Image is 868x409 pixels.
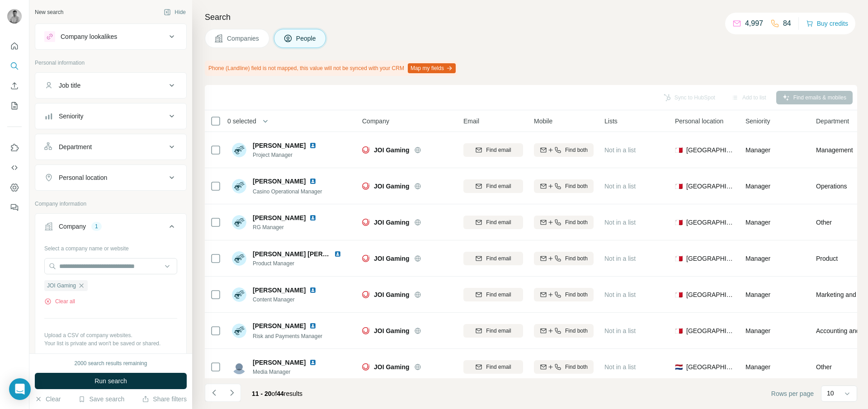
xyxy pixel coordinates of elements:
[463,179,523,193] button: Find email
[35,136,186,158] button: Department
[604,117,618,126] span: Lists
[565,327,588,335] span: Find both
[374,182,410,191] span: JOI Gaming
[35,200,187,208] p: Company information
[374,218,410,227] span: JOI Gaming
[59,173,107,182] div: Personal location
[61,32,117,41] div: Company lookalikes
[35,75,186,96] button: Job title
[686,182,735,191] span: [GEOGRAPHIC_DATA]
[604,363,636,371] span: Not in a list
[59,142,92,151] div: Department
[565,363,588,371] span: Find both
[486,291,511,299] span: Find email
[745,183,770,190] span: Manager
[604,327,636,334] span: Not in a list
[565,291,588,299] span: Find both
[35,8,63,16] div: New search
[35,26,186,47] button: Company lookalikes
[252,390,272,397] span: 11 - 20
[7,38,22,54] button: Quick start
[534,360,594,374] button: Find both
[463,288,523,301] button: Find email
[44,331,177,339] p: Upload a CSV of company websites.
[745,146,770,154] span: Manager
[463,117,479,126] span: Email
[253,296,327,304] span: Content Manager
[534,143,594,157] button: Find both
[565,254,588,263] span: Find both
[486,327,511,335] span: Find email
[486,218,511,226] span: Find email
[253,250,361,258] span: [PERSON_NAME] [PERSON_NAME]
[745,219,770,226] span: Manager
[232,287,246,302] img: Avatar
[309,287,316,294] img: LinkedIn logo
[44,241,177,253] div: Select a company name or website
[205,11,857,24] h4: Search
[44,297,75,306] button: Clear all
[253,223,327,231] span: RG Manager
[486,182,511,190] span: Find email
[675,117,723,126] span: Personal location
[253,368,327,376] span: Media Manager
[362,146,369,154] img: Logo of JOI Gaming
[232,179,246,193] img: Avatar
[745,18,763,29] p: 4,997
[686,326,735,335] span: [GEOGRAPHIC_DATA]
[253,286,306,295] span: [PERSON_NAME]
[675,218,683,227] span: 🇲🇹
[232,251,246,266] img: Avatar
[686,290,735,299] span: [GEOGRAPHIC_DATA]
[783,18,791,29] p: 84
[816,182,847,191] span: Operations
[75,359,147,367] div: 2000 search results remaining
[604,219,636,226] span: Not in a list
[142,395,187,404] button: Share filters
[362,219,369,226] img: Logo of JOI Gaming
[374,362,410,371] span: JOI Gaming
[534,288,594,301] button: Find both
[205,384,223,402] button: Navigate to previous page
[806,17,848,30] button: Buy credits
[232,324,246,338] img: Avatar
[816,117,849,126] span: Department
[486,146,511,154] span: Find email
[35,373,187,389] button: Run search
[463,324,523,338] button: Find email
[604,255,636,262] span: Not in a list
[463,143,523,157] button: Find email
[675,290,683,299] span: 🇲🇹
[362,363,369,371] img: Logo of JOI Gaming
[35,216,186,241] button: Company1
[534,216,594,229] button: Find both
[675,362,683,371] span: 🇳🇱
[374,146,410,155] span: JOI Gaming
[78,395,124,404] button: Save search
[565,218,588,226] span: Find both
[827,389,834,398] p: 10
[253,213,306,222] span: [PERSON_NAME]
[7,179,22,196] button: Dashboard
[232,143,246,157] img: Avatar
[675,146,683,155] span: 🇲🇹
[604,291,636,298] span: Not in a list
[604,183,636,190] span: Not in a list
[463,252,523,265] button: Find email
[35,59,187,67] p: Personal information
[565,146,588,154] span: Find both
[486,254,511,263] span: Find email
[534,252,594,265] button: Find both
[227,117,256,126] span: 0 selected
[7,199,22,216] button: Feedback
[309,142,316,149] img: LinkedIn logo
[486,363,511,371] span: Find email
[232,360,246,374] img: Avatar
[35,105,186,127] button: Seniority
[816,146,853,155] span: Management
[59,112,83,121] div: Seniority
[9,378,31,400] div: Open Intercom Messenger
[362,183,369,190] img: Logo of JOI Gaming
[252,390,302,397] span: results
[253,151,327,159] span: Project Manager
